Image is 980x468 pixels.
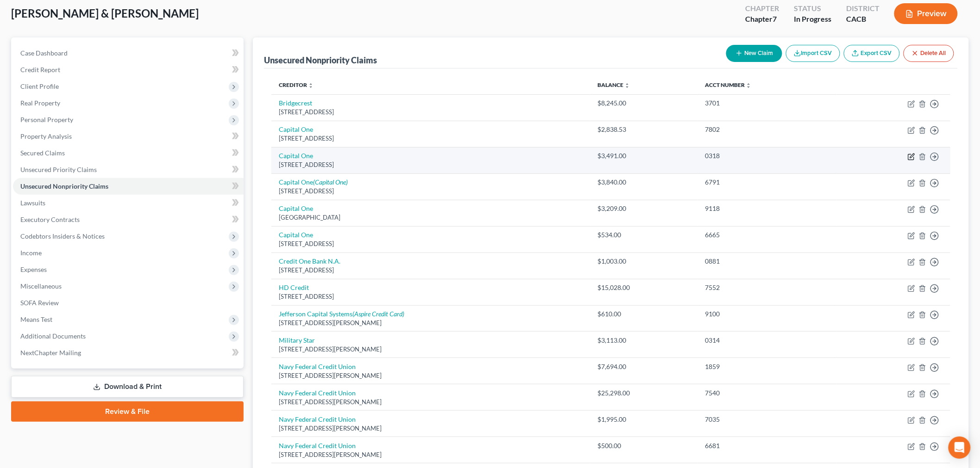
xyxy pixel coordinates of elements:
[20,232,105,240] span: Codebtors Insiders & Notices
[13,211,244,228] a: Executory Contracts
[13,161,244,178] a: Unsecured Priority Claims
[20,99,60,107] span: Real Property
[279,310,404,318] a: Jefferson Capital Systems(Aspire Credit Card)
[13,62,244,78] a: Credit Report
[279,187,583,196] div: [STREET_ADDRESS]
[705,178,829,187] div: 6791
[11,401,244,422] a: Review & File
[904,45,954,62] button: Delete All
[844,45,900,62] a: Export CSV
[794,3,831,14] div: Status
[726,45,782,62] button: New Claim
[705,336,829,345] div: 0314
[20,66,60,74] span: Credit Report
[20,299,59,307] span: SOFA Review
[13,45,244,62] a: Case Dashboard
[20,49,68,57] span: Case Dashboard
[20,116,73,123] span: Personal Property
[279,257,340,265] a: Credit One Bank N.A.
[598,99,691,108] div: $8,245.00
[598,283,691,292] div: $15,028.00
[598,125,691,134] div: $2,838.53
[279,283,309,291] a: HD Credit
[11,6,199,20] span: [PERSON_NAME] & [PERSON_NAME]
[746,83,752,88] i: unfold_more
[598,415,691,424] div: $1,995.00
[20,282,62,290] span: Miscellaneous
[705,309,829,319] div: 9100
[705,125,829,134] div: 7802
[598,362,691,371] div: $7,694.00
[20,349,81,357] span: NextChapter Mailing
[625,83,630,88] i: unfold_more
[598,336,691,345] div: $3,113.00
[279,152,313,160] a: Capital One
[20,166,97,173] span: Unsecured Priority Claims
[313,178,348,186] i: (Capital One)
[846,14,879,25] div: CACB
[20,265,47,273] span: Expenses
[20,132,72,140] span: Property Analysis
[279,345,583,354] div: [STREET_ADDRESS][PERSON_NAME]
[279,442,356,450] a: Navy Federal Credit Union
[705,388,829,398] div: 7540
[745,3,779,14] div: Chapter
[705,441,829,450] div: 6681
[279,231,313,239] a: Capital One
[279,160,583,169] div: [STREET_ADDRESS]
[264,55,377,66] div: Unsecured Nonpriority Claims
[308,83,314,88] i: unfold_more
[279,213,583,222] div: [GEOGRAPHIC_DATA]
[279,266,583,275] div: [STREET_ADDRESS]
[794,14,831,25] div: In Progress
[20,216,80,223] span: Executory Contracts
[279,99,312,107] a: Bridgecrest
[598,388,691,398] div: $25,298.00
[352,310,404,318] i: (Aspire Credit Card)
[13,128,244,145] a: Property Analysis
[279,371,583,380] div: [STREET_ADDRESS][PERSON_NAME]
[279,415,356,423] a: Navy Federal Credit Union
[13,345,244,361] a: NextChapter Mailing
[279,204,313,212] a: Capital One
[279,292,583,301] div: [STREET_ADDRESS]
[279,336,315,344] a: Military Star
[20,315,52,323] span: Means Test
[705,230,829,240] div: 6665
[598,204,691,213] div: $3,209.00
[598,151,691,160] div: $3,491.00
[705,283,829,292] div: 7552
[279,398,583,406] div: [STREET_ADDRESS][PERSON_NAME]
[773,14,777,23] span: 7
[279,108,583,117] div: [STREET_ADDRESS]
[705,204,829,213] div: 9118
[786,45,840,62] button: Import CSV
[13,145,244,161] a: Secured Claims
[279,363,356,370] a: Navy Federal Credit Union
[279,178,348,186] a: Capital One(Capital One)
[705,362,829,371] div: 1859
[20,249,42,257] span: Income
[598,441,691,450] div: $500.00
[598,257,691,266] div: $1,003.00
[20,182,108,190] span: Unsecured Nonpriority Claims
[598,81,630,88] a: Balance unfold_more
[705,151,829,160] div: 0318
[846,3,879,14] div: District
[279,81,314,88] a: Creditor unfold_more
[20,149,65,157] span: Secured Claims
[705,81,752,88] a: Acct Number unfold_more
[279,389,356,397] a: Navy Federal Credit Union
[745,14,779,25] div: Chapter
[279,450,583,459] div: [STREET_ADDRESS][PERSON_NAME]
[11,376,244,398] a: Download & Print
[279,125,313,133] a: Capital One
[279,424,583,433] div: [STREET_ADDRESS][PERSON_NAME]
[598,230,691,240] div: $534.00
[20,82,59,90] span: Client Profile
[13,178,244,195] a: Unsecured Nonpriority Claims
[13,195,244,211] a: Lawsuits
[279,134,583,143] div: [STREET_ADDRESS]
[598,309,691,319] div: $610.00
[705,415,829,424] div: 7035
